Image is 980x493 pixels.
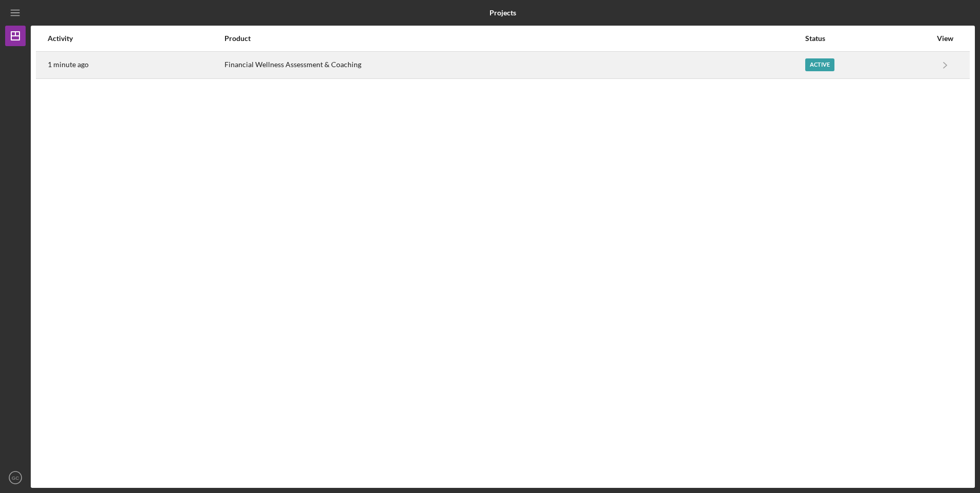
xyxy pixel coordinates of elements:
[805,34,931,43] div: Status
[224,34,804,43] div: Product
[224,52,804,78] div: Financial Wellness Assessment & Coaching
[48,34,223,43] div: Activity
[5,467,26,488] button: GC
[805,58,834,71] div: Active
[489,9,516,17] b: Projects
[48,60,89,69] time: 2025-08-15 12:08
[932,34,958,43] div: View
[12,475,19,481] text: GC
